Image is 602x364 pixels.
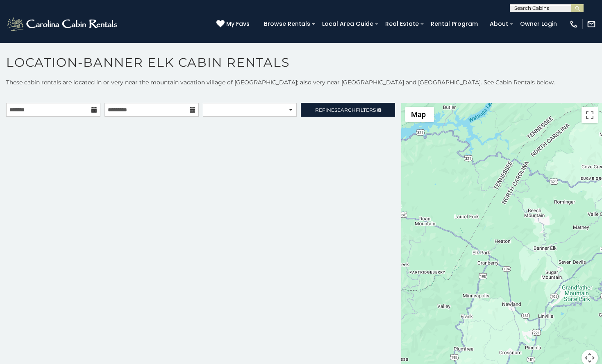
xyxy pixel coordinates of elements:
[381,18,423,30] a: Real Estate
[216,20,252,29] a: My Favs
[318,18,377,30] a: Local Area Guide
[226,20,250,28] span: My Favs
[301,103,395,117] a: RefineSearchFilters
[6,16,120,32] img: White-1-2.png
[411,110,426,119] span: Map
[260,18,314,30] a: Browse Rentals
[569,20,578,29] img: phone-regular-white.png
[315,107,376,113] span: Refine Filters
[516,18,561,30] a: Owner Login
[405,107,434,122] button: Change map style
[486,18,512,30] a: About
[587,20,596,29] img: mail-regular-white.png
[427,18,482,30] a: Rental Program
[334,107,356,113] span: Search
[582,107,598,123] button: Toggle fullscreen view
